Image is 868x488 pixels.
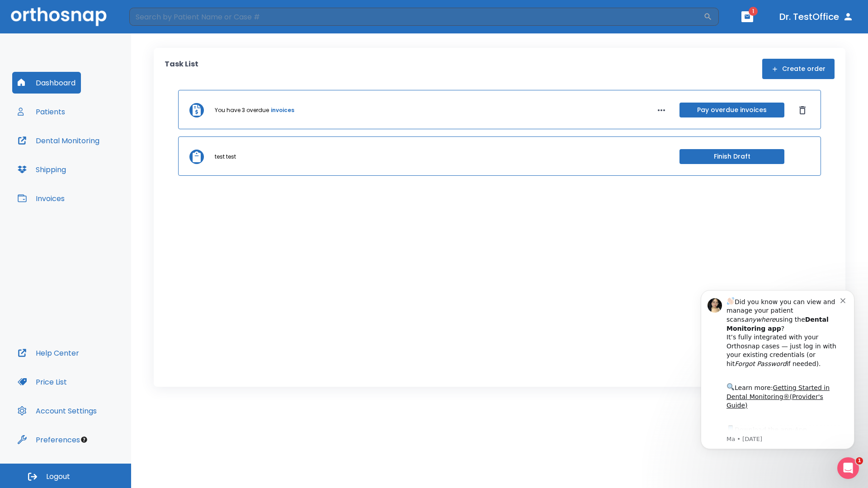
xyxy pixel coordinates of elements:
[271,106,294,114] a: invoices
[12,188,70,209] button: Invoices
[80,436,88,444] div: Tooltip anchor
[795,103,810,117] button: Dismiss
[12,101,71,122] button: Patients
[215,153,236,161] p: test test
[776,9,857,25] button: Dr. TestOffice
[46,472,70,482] span: Logout
[12,159,71,180] button: Shipping
[12,72,81,94] button: Dashboard
[687,279,868,483] iframe: Intercom notifications message
[12,371,72,393] button: Price List
[12,400,102,422] button: Account Settings
[12,429,85,450] button: Preferences
[679,103,784,117] button: Pay overdue invoices
[856,457,863,465] span: 1
[762,59,835,79] button: Create order
[11,7,107,26] img: Orthosnap
[129,8,703,26] input: Search by Patient Name or Case #
[749,7,758,16] span: 1
[12,130,105,151] button: Dental Monitoring
[837,457,859,479] iframe: Intercom live chat
[12,342,85,364] button: Help Center
[679,149,784,164] button: Finish Draft
[165,59,198,79] p: Task List
[215,106,269,114] p: You have 3 overdue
